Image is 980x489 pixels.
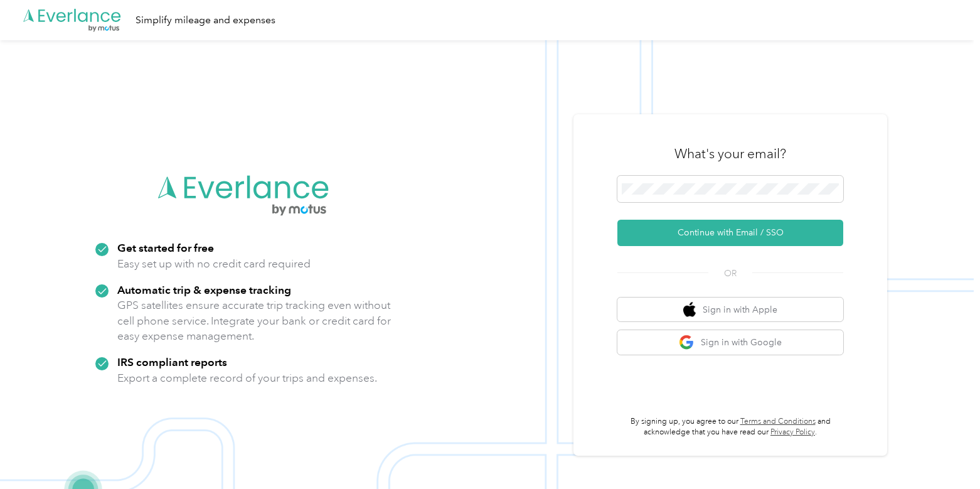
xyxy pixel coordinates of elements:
span: OR [708,267,752,280]
button: google logoSign in with Google [617,330,843,355]
img: apple logo [683,302,696,318]
a: Terms and Conditions [740,417,816,426]
p: GPS satellites ensure accurate trip tracking even without cell phone service. Integrate your bank... [117,298,391,344]
button: Continue with Email / SSO [617,220,843,246]
iframe: Everlance-gr Chat Button Frame [910,419,980,489]
strong: Automatic trip & expense tracking [117,283,291,296]
div: Simplify mileage and expenses [136,13,275,28]
a: Privacy Policy [770,427,815,437]
strong: IRS compliant reports [117,355,227,368]
p: Export a complete record of your trips and expenses. [117,370,377,386]
p: By signing up, you agree to our and acknowledge that you have read our . [617,416,843,438]
p: Easy set up with no credit card required [117,256,311,272]
button: apple logoSign in with Apple [617,298,843,322]
img: google logo [679,335,695,350]
h3: What's your email? [674,145,786,163]
strong: Get started for free [117,241,214,254]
